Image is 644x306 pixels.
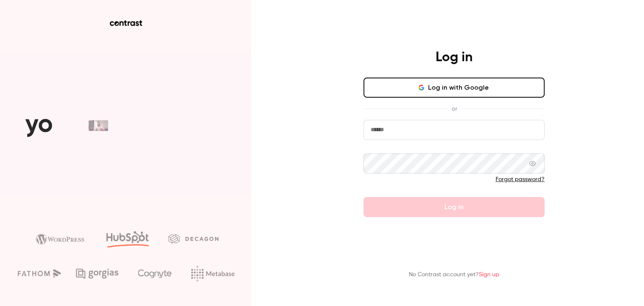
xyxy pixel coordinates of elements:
[409,270,499,279] p: No Contrast account yet?
[436,49,473,66] h4: Log in
[168,234,218,243] img: decagon
[364,78,545,98] button: Log in with Google
[447,104,461,113] span: or
[479,272,499,277] a: Sign up
[496,176,545,182] a: Forgot password?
